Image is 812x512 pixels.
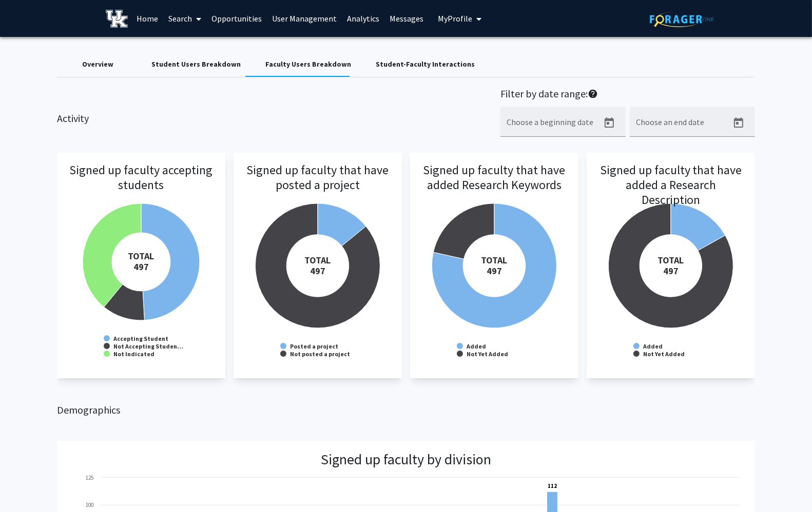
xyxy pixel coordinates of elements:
h2: Activity [57,88,89,125]
h3: Signed up faculty accepting students [67,163,215,220]
a: Analytics [342,1,384,36]
a: Messages [384,1,429,36]
h3: Signed up faculty that have added Research Keywords [420,163,568,220]
a: Opportunities [206,1,267,36]
h2: Filter by date range: [500,88,755,103]
h3: Signed up faculty by division [321,451,491,468]
tspan: TOTAL 497 [658,254,684,277]
div: Student-Faculty Interactions [376,59,475,70]
text: Not Yet Added [643,350,685,358]
tspan: TOTAL 497 [128,250,154,273]
tspan: TOTAL 497 [304,254,331,277]
text: Not Indicated [113,350,154,358]
h3: Signed up faculty that have posted a project [244,163,392,220]
text: Added [466,342,486,350]
text: Posted a project [290,342,338,350]
img: University of Kentucky Logo [106,10,128,28]
div: Student Users Breakdown [151,59,241,70]
text: Not posted a project [290,350,350,358]
button: Open calendar [599,113,620,133]
h3: Signed up faculty that have added a Research Description [597,163,745,220]
div: Faculty Users Breakdown [265,59,351,70]
a: User Management [267,1,342,36]
img: ForagerOne Logo [650,11,714,27]
a: Home [131,1,163,36]
iframe: Chat [8,466,44,504]
text: Added [643,342,663,350]
text: 100 [86,501,93,508]
text: 125 [86,474,93,481]
text: 112 [548,482,557,489]
div: Overview [82,59,113,70]
h2: Demographics [57,404,756,416]
mat-icon: help [588,88,598,100]
text: Not Accepting Studen… [113,342,183,350]
text: Accepting Student [113,335,168,342]
span: My Profile [438,13,472,24]
tspan: TOTAL 497 [481,254,508,277]
a: Search [163,1,206,36]
button: Open calendar [728,113,749,133]
text: Not Yet Added [467,350,508,358]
